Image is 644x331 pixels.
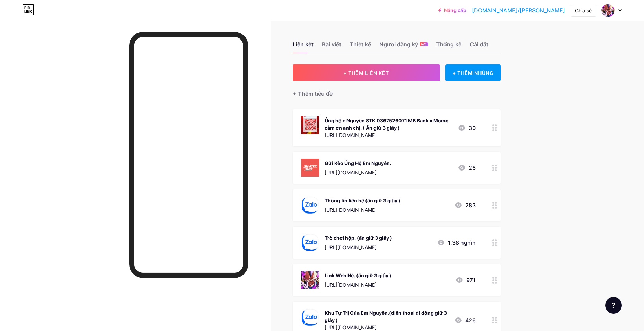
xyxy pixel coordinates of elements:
font: Link Web Nè. (ấn giữ 3 giây ) [325,272,391,278]
font: Thống kê [436,41,461,48]
font: [URL][DOMAIN_NAME] [325,282,377,288]
font: [URL][DOMAIN_NAME] [325,324,377,330]
a: [DOMAIN_NAME]/[PERSON_NAME] [472,6,565,15]
font: [URL][DOMAIN_NAME] [325,244,377,250]
font: MỚI [421,43,426,46]
font: 30 [469,124,476,131]
font: Người đăng ký [379,41,418,48]
font: Nâng cấp [444,7,466,13]
font: 426 [465,317,476,324]
font: Chia sẻ [575,8,592,14]
img: Link Web Nè. (ấn giữ 3 giây ) [301,271,319,289]
font: 26 [469,164,476,171]
font: Khu Tự Trị Của Em Nguyên.(điện thoại di động giữ 3 giây ) [325,310,447,323]
font: + Thêm tiêu đề [293,90,333,97]
img: Jr Nguyên [601,4,615,17]
font: Gửi Kèo Ủng Hộ Em Nguyên. [325,160,391,166]
font: + THÊM NHÚNG [452,70,494,76]
font: 1,38 nghìn [448,239,476,246]
font: Ủng hộ e Nguyên STK 0367526071 MB Bank x Momo cảm ơn anh chị. ( Ấn giữ 3 giây ) [325,117,449,131]
font: 971 [466,277,476,284]
img: Thông tin liên hệ (ấn giữ 3 giây ) [301,196,319,214]
font: Trò chơi hộp. (ấn giữ 3 giây ) [325,235,392,241]
font: + THÊM LIÊN KẾT [343,70,389,76]
font: Cài đặt [470,41,488,48]
img: Gửi Kèo Ủng Hộ Em Nguyên. [301,159,319,177]
img: Trò chơi hộp. (ấn giữ 3 giây ) [301,234,319,252]
font: Liên kết [293,41,314,48]
img: Ủng hộ e Nguyên STK 0367526071 MB Bank x Momo cảm ơn anh chị. ( Ấn giữ 3 giây ) [301,116,319,134]
font: [URL][DOMAIN_NAME] [325,132,377,138]
font: Thông tin liên hệ (ấn giữ 3 giây ) [325,198,400,203]
font: [DOMAIN_NAME]/[PERSON_NAME] [472,7,565,14]
font: Bài viết [322,41,341,48]
font: Thiết kế [350,41,371,48]
img: Khu Tự Trị Của Em Nguyên.(điện thoại di động giữ 3 giây ) [301,308,319,326]
button: + THÊM LIÊN KẾT [293,64,440,81]
font: [URL][DOMAIN_NAME] [325,169,377,175]
font: 283 [465,202,476,209]
font: [URL][DOMAIN_NAME] [325,207,377,213]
